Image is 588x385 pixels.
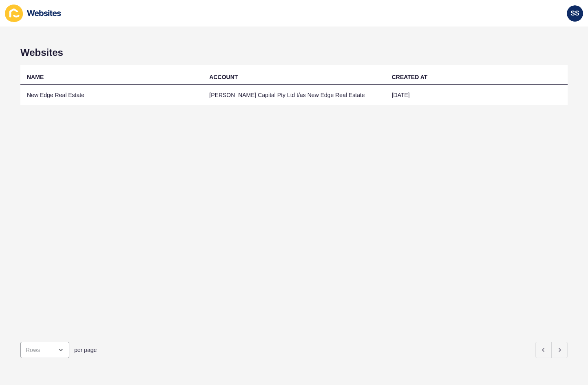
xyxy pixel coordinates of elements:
div: ACCOUNT [209,73,238,81]
td: New Edge Real Estate [20,85,203,105]
div: CREATED AT [392,73,428,81]
span: per page [74,346,97,354]
h1: Websites [20,47,568,58]
td: [DATE] [385,85,568,105]
div: open menu [20,342,69,358]
td: [PERSON_NAME] Capital Pty Ltd t/as New Edge Real Estate [203,85,385,105]
span: SS [570,9,579,18]
div: NAME [27,73,44,81]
